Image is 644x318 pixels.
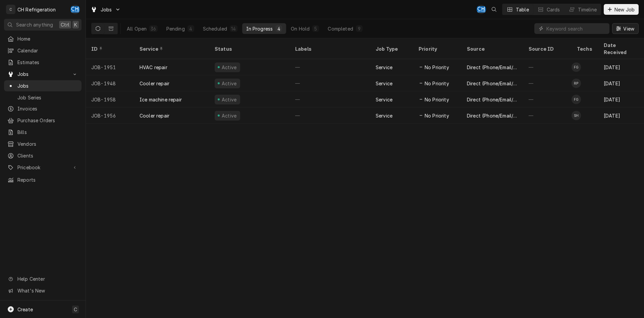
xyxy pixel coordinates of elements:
[221,80,237,87] div: Active
[357,25,361,32] div: 9
[101,6,112,13] span: Jobs
[17,164,68,171] span: Pricebook
[166,25,185,32] div: Pending
[70,5,80,14] div: Chris Hiraga's Avatar
[477,5,486,14] div: Chris Hiraga's Avatar
[4,19,82,31] button: Search anythingCtrlK
[151,25,156,32] div: 36
[572,95,581,104] div: FG
[295,45,365,52] div: Labels
[86,107,134,124] div: JOB-1956
[376,45,408,52] div: Job Type
[290,75,370,91] div: —
[376,96,392,103] div: Service
[290,107,370,124] div: —
[425,64,449,71] span: No Priority
[17,275,77,282] span: Help Center
[17,105,78,112] span: Invoices
[4,162,82,173] a: Go to Pricebook
[4,273,82,284] a: Go to Help Center
[4,285,82,296] a: Go to What's New
[290,59,370,75] div: —
[4,33,82,44] a: Home
[523,59,572,75] div: —
[74,306,77,313] span: C
[523,107,572,124] div: —
[425,80,449,87] span: No Priority
[489,4,499,15] button: Open search
[203,25,227,32] div: Scheduled
[572,62,581,72] div: FG
[17,6,56,13] div: CH Refrigeration
[516,6,529,13] div: Table
[613,6,636,13] span: New Job
[376,80,392,87] div: Service
[578,6,597,13] div: Timeline
[17,140,78,147] span: Vendors
[604,4,639,15] button: New Job
[425,96,449,103] span: No Priority
[221,64,237,71] div: Active
[17,129,78,136] span: Bills
[140,80,169,87] div: Cooler repair
[612,23,639,34] button: View
[91,45,127,52] div: ID
[86,59,134,75] div: JOB-1951
[86,75,134,91] div: JOB-1948
[467,64,518,71] div: Direct (Phone/Email/etc.)
[221,112,237,119] div: Active
[622,25,636,32] span: View
[546,23,606,34] input: Keyword search
[523,91,572,107] div: —
[529,45,565,52] div: Source ID
[17,47,78,54] span: Calendar
[467,112,518,119] div: Direct (Phone/Email/etc.)
[425,112,449,119] span: No Priority
[4,69,82,80] a: Go to Jobs
[4,92,82,103] a: Job Series
[140,45,203,52] div: Service
[577,45,593,52] div: Techs
[314,25,318,32] div: 5
[246,25,273,32] div: In Progress
[4,127,82,138] a: Bills
[215,45,283,52] div: Status
[4,115,82,126] a: Purchase Orders
[6,5,15,14] div: C
[17,82,78,89] span: Jobs
[467,80,518,87] div: Direct (Phone/Email/etc.)
[17,287,77,294] span: What's New
[140,96,182,103] div: Ice machine repair
[16,21,53,28] span: Search anything
[17,94,78,101] span: Job Series
[231,25,236,32] div: 14
[86,91,134,107] div: JOB-1958
[523,75,572,91] div: —
[17,152,78,159] span: Clients
[221,96,237,103] div: Active
[572,79,581,88] div: RP
[477,5,486,14] div: CH
[70,5,80,14] div: CH
[572,95,581,104] div: Fred Gonzalez's Avatar
[74,21,77,28] span: K
[127,25,147,32] div: All Open
[376,64,392,71] div: Service
[4,103,82,114] a: Invoices
[328,25,353,32] div: Completed
[17,307,33,312] span: Create
[140,64,167,71] div: HVAC repair
[290,91,370,107] div: —
[604,42,640,56] div: Date Received
[291,25,310,32] div: On Hold
[4,45,82,56] a: Calendar
[17,176,78,183] span: Reports
[467,96,518,103] div: Direct (Phone/Email/etc.)
[376,112,392,119] div: Service
[277,25,281,32] div: 4
[467,45,517,52] div: Source
[572,111,581,120] div: SH
[140,112,169,119] div: Cooler repair
[572,62,581,72] div: Fred Gonzalez's Avatar
[17,117,78,124] span: Purchase Orders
